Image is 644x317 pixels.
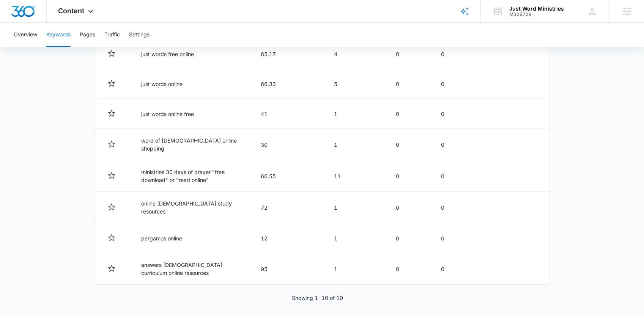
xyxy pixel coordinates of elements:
button: Pages [80,23,95,47]
td: 0 [432,69,472,99]
td: 11 [325,160,387,192]
td: 12 [252,223,325,253]
td: 0 [387,192,432,223]
button: Overview [14,23,37,47]
td: just words online free [132,99,252,129]
button: Keywords [46,23,71,47]
td: 1 [325,223,387,253]
td: 95 [252,253,325,285]
td: 0 [387,223,432,253]
td: just words free online [132,39,252,69]
td: online [DEMOGRAPHIC_DATA] study resources [132,192,252,223]
div: account name [509,6,564,12]
td: ministries 30 days of prayer "free download" or "read online" [132,160,252,192]
button: Traffic [104,23,120,47]
td: 0 [387,39,432,69]
td: 41 [252,99,325,129]
td: 0 [432,223,472,253]
td: 30 [252,129,325,160]
td: 1 [325,253,387,285]
td: 0 [387,69,432,99]
td: just words online [132,69,252,99]
div: account id [509,12,564,17]
span: Content [58,7,84,15]
td: 1 [325,129,387,160]
td: 0 [387,160,432,192]
td: 5 [325,69,387,99]
td: 0 [432,160,472,192]
td: 1 [325,99,387,129]
td: 0 [432,192,472,223]
td: pergamos online [132,223,252,253]
td: 0 [387,129,432,160]
td: 65.17 [252,39,325,69]
td: answers [DEMOGRAPHIC_DATA] curriculum online resources [132,253,252,285]
td: word of [DEMOGRAPHIC_DATA] online shopping [132,129,252,160]
td: 0 [432,253,472,285]
td: 0 [432,99,472,129]
td: 1 [325,192,387,223]
td: 66.55 [252,160,325,192]
td: 66.33 [252,69,325,99]
td: 0 [387,99,432,129]
td: 4 [325,39,387,69]
td: 0 [432,39,472,69]
td: 0 [432,129,472,160]
p: Showing 1-10 of 10 [292,294,343,302]
button: Settings [129,23,150,47]
td: 72 [252,192,325,223]
td: 0 [387,253,432,285]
